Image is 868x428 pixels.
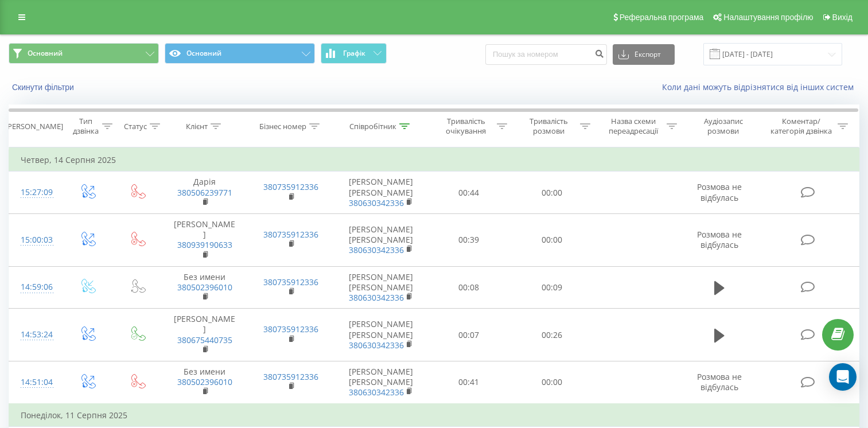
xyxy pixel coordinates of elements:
td: [PERSON_NAME] [PERSON_NAME] [334,361,427,404]
div: Статус [124,122,147,131]
a: 380675440735 [177,334,232,345]
a: 380735912336 [263,229,318,240]
span: Основний [28,49,63,58]
a: Коли дані можуть відрізнятися вiд інших систем [662,81,859,92]
td: [PERSON_NAME] [PERSON_NAME] [334,266,427,309]
div: Бізнес номер [259,122,306,131]
td: Четвер, 14 Серпня 2025 [9,149,859,172]
div: 14:51:04 [21,371,50,394]
td: 00:00 [510,172,593,214]
td: 00:44 [427,172,511,214]
span: Вихід [832,13,853,22]
a: 380735912336 [263,371,318,382]
td: Без имени [162,361,248,404]
div: Клієнт [186,122,208,131]
a: 380502396010 [177,282,232,293]
a: 380630342336 [349,292,404,303]
td: 00:39 [427,213,511,266]
span: Розмова не відбулась [697,229,742,250]
span: Графік [343,49,365,57]
td: 00:00 [510,213,593,266]
div: Open Intercom Messenger [829,363,857,391]
div: Тривалість розмови [520,116,577,136]
a: 380502396010 [177,376,232,387]
span: Розмова не відбулась [697,181,742,203]
span: Розмова не відбулась [697,371,742,392]
button: Скинути фільтри [9,82,80,92]
a: 380735912336 [263,277,318,287]
div: 15:27:09 [21,181,50,204]
td: 00:26 [510,309,593,361]
a: 380735912336 [263,324,318,334]
input: Пошук за номером [485,44,607,65]
div: 14:53:24 [21,324,50,346]
td: 00:09 [510,266,593,309]
div: Аудіозапис розмови [690,116,757,136]
span: Реферальна програма [620,13,704,22]
div: [PERSON_NAME] [5,122,63,131]
td: [PERSON_NAME] [PERSON_NAME] [334,309,427,361]
td: Без имени [162,266,248,309]
a: 380630342336 [349,197,404,208]
td: Понеділок, 11 Серпня 2025 [9,404,859,427]
td: 00:00 [510,361,593,404]
div: Тип дзвінка [72,116,99,136]
td: 00:07 [427,309,511,361]
div: Коментар/категорія дзвінка [768,116,835,136]
td: 00:08 [427,266,511,309]
td: [PERSON_NAME] [PERSON_NAME] [334,172,427,214]
div: 14:59:06 [21,276,50,298]
div: Співробітник [349,122,396,131]
td: [PERSON_NAME] [162,309,248,361]
button: Експорт [613,44,675,65]
a: 380506239771 [177,187,232,198]
button: Основний [165,43,315,64]
td: [PERSON_NAME] [PERSON_NAME] [334,213,427,266]
td: Дарія [162,172,248,214]
td: [PERSON_NAME] [162,213,248,266]
div: Назва схеми переадресації [604,116,664,136]
a: 380735912336 [263,181,318,192]
div: 15:00:03 [21,229,50,251]
a: 380630342336 [349,340,404,351]
div: Тривалість очікування [438,116,495,136]
a: 380939190633 [177,239,232,250]
a: 380630342336 [349,244,404,255]
button: Основний [9,43,159,64]
td: 00:41 [427,361,511,404]
a: 380630342336 [349,387,404,398]
button: Графік [321,43,387,64]
span: Налаштування профілю [723,13,813,22]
